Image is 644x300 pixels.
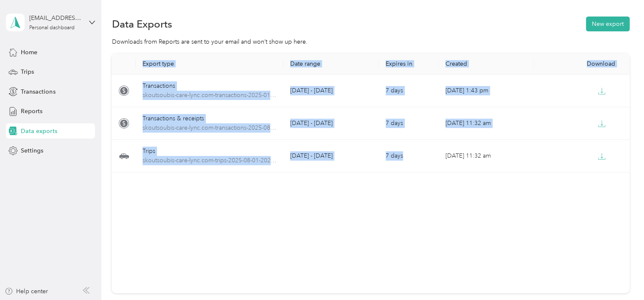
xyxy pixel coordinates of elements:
[439,53,534,75] th: Created
[283,75,379,107] td: [DATE] - [DATE]
[379,53,439,75] th: Expires in
[29,14,82,22] div: [EMAIL_ADDRESS][DOMAIN_NAME]
[21,146,43,155] span: Settings
[596,253,644,300] iframe: Everlance-gr Chat Button Frame
[143,147,277,156] div: Trips
[143,156,277,165] span: skoutsoubis-care-lync.com-trips-2025-08-01-2025-09-03.csv
[439,140,534,172] td: [DATE] 11:32 am
[21,48,37,57] span: Home
[439,75,534,107] td: [DATE] 1:43 pm
[379,75,439,107] td: 7 days
[143,123,277,133] span: skoutsoubis-care-lync.com-transactions-2025-08-01-2025-09-03.csv
[283,140,379,172] td: [DATE] - [DATE]
[379,107,439,140] td: 7 days
[21,107,42,116] span: Reports
[21,127,57,136] span: Data exports
[143,81,277,91] div: Transactions
[136,53,284,75] th: Export type
[283,107,379,140] td: [DATE] - [DATE]
[439,107,534,140] td: [DATE] 11:32 am
[541,60,623,67] div: Download
[112,37,629,46] div: Downloads from Reports are sent to your email and won’t show up here.
[283,53,379,75] th: Date range
[143,114,277,123] div: Transactions & receipts
[5,287,48,296] button: Help center
[143,91,277,100] span: skoutsoubis-care-lync.com-transactions-2025-01-01-2025-09-03.csv
[379,140,439,172] td: 7 days
[21,87,55,96] span: Transactions
[29,25,75,31] div: Personal dashboard
[21,67,34,76] span: Trips
[586,17,630,31] button: New export
[112,19,172,28] h1: Data Exports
